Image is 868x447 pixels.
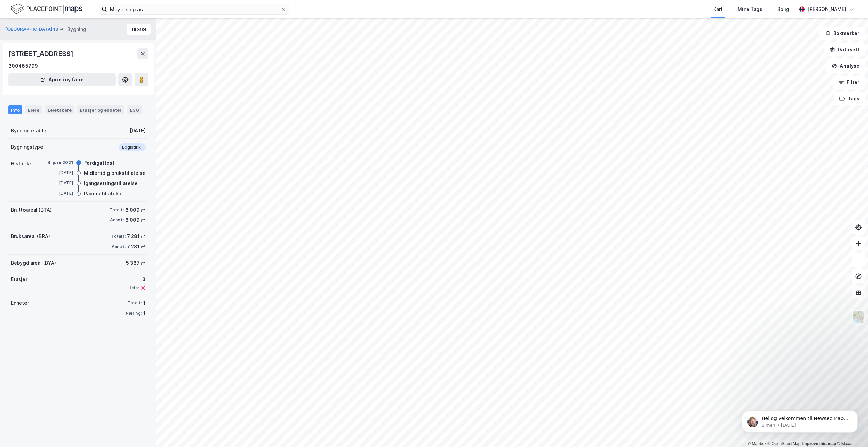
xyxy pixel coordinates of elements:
button: Åpne i ny fane [8,73,116,86]
div: Kart [713,5,723,13]
div: 8 009 ㎡ [125,216,146,224]
a: OpenStreetMap [768,441,801,446]
a: Mapbox [748,441,766,446]
div: Annet: [112,244,126,249]
div: Næring: [126,311,142,316]
div: Leietakere [45,105,74,114]
div: ESG [127,105,142,114]
div: [DATE] [46,190,73,196]
div: [DATE] [46,170,73,176]
div: Bygningstype [11,143,43,151]
div: Ferdigattest [84,159,114,167]
div: 3 [128,275,146,283]
div: Info [8,105,22,114]
div: Igangsettingstillatelse [84,179,138,187]
button: Tilbake [127,24,151,35]
div: Mine Tags [738,5,762,13]
div: Heis: [128,285,139,291]
button: Analyse [826,59,865,73]
div: Totalt: [110,207,124,213]
div: Historikk [11,160,32,168]
button: Tags [834,92,865,105]
img: Z [852,311,865,324]
div: 5 387 ㎡ [126,259,146,267]
div: Etasjer [11,275,27,283]
div: Annet: [110,217,124,223]
input: Søk på adresse, matrikkel, gårdeiere, leietakere eller personer [107,4,281,14]
div: Etasjer og enheter [80,107,122,113]
div: Bebygd areal (BYA) [11,259,56,267]
div: [DATE] [46,180,73,186]
div: Bolig [777,5,789,13]
div: Rammetillatelse [84,189,123,198]
div: Eiere [25,105,42,114]
div: Totalt: [128,300,142,306]
button: [GEOGRAPHIC_DATA] 13 [5,26,60,33]
div: Bruttoareal (BTA) [11,206,52,214]
div: [PERSON_NAME] [807,5,846,13]
a: Improve this map [802,441,836,446]
button: Filter [833,76,865,89]
div: Bygning etablert [11,127,50,135]
div: 8 009 ㎡ [125,206,146,214]
div: 7 281 ㎡ [127,243,146,251]
div: Totalt: [111,234,126,239]
div: [STREET_ADDRESS] [8,48,75,59]
div: [DATE] [130,127,146,135]
div: Midlertidig brukstillatelse [84,169,146,177]
button: Datasett [824,43,865,56]
div: Enheter [11,299,29,307]
div: Bygning [67,25,86,33]
div: 1 [143,299,146,307]
div: 4. juni 2021 [46,160,73,166]
div: 7 281 ㎡ [127,232,146,241]
div: Bruksareal (BRA) [11,232,50,241]
div: 1 [143,309,146,317]
iframe: Intercom notifications message [732,396,868,444]
button: Bokmerker [819,27,865,40]
img: logo.f888ab2527a4732fd821a326f86c7f29.svg [11,3,82,15]
div: 300465799 [8,62,38,70]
